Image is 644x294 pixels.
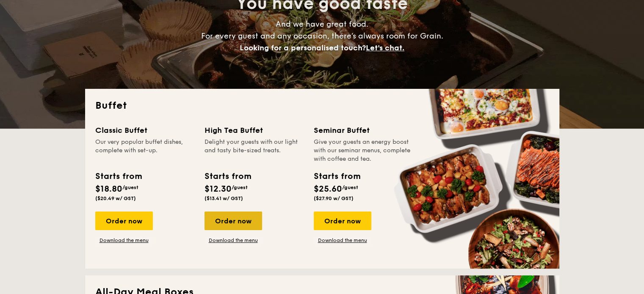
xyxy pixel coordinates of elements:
[95,195,136,201] span: ($20.49 w/ GST)
[205,170,251,183] div: Starts from
[95,124,194,136] div: Classic Buffet
[232,184,248,190] span: /guest
[122,184,138,190] span: /guest
[95,212,153,230] div: Order now
[205,138,304,163] div: Delight your guests with our light and tasty bite-sized treats.
[95,184,122,194] span: $18.80
[205,237,262,244] a: Download the menu
[314,195,354,201] span: ($27.90 w/ GST)
[314,212,371,230] div: Order now
[314,237,371,244] a: Download the menu
[95,170,141,183] div: Starts from
[205,195,243,201] span: ($13.41 w/ GST)
[201,19,443,52] span: And we have great food. For every guest and any occasion, there’s always room for Grain.
[95,237,153,244] a: Download the menu
[240,43,366,52] span: Looking for a personalised touch?
[314,124,413,136] div: Seminar Buffet
[205,184,232,194] span: $12.30
[342,184,358,190] span: /guest
[95,99,549,113] h2: Buffet
[314,184,342,194] span: $25.60
[314,138,413,163] div: Give your guests an energy boost with our seminar menus, complete with coffee and tea.
[205,212,262,230] div: Order now
[366,43,404,52] span: Let's chat.
[205,124,304,136] div: High Tea Buffet
[314,170,360,183] div: Starts from
[95,138,194,163] div: Our very popular buffet dishes, complete with set-up.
